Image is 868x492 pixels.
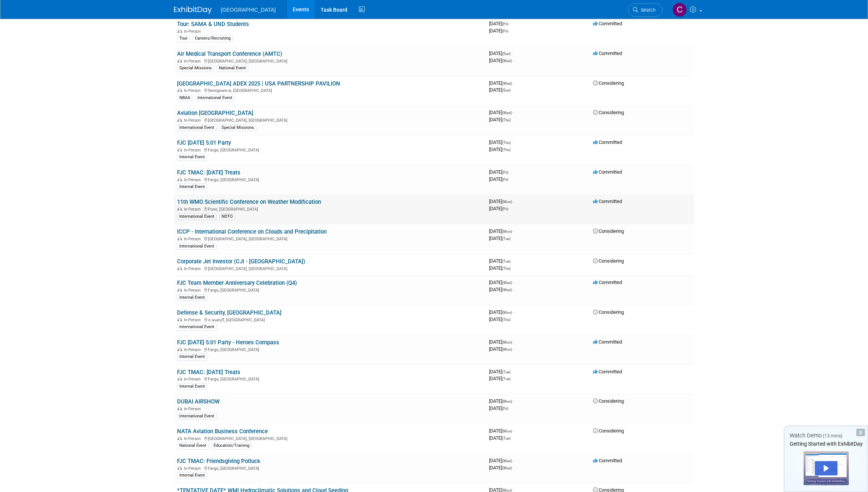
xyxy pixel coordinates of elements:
[184,148,203,153] span: In-Person
[489,117,510,122] span: [DATE]
[502,29,508,33] span: (Fri)
[593,80,624,86] span: Considering
[177,466,182,470] img: In-Person Event
[502,259,510,263] span: (Tue)
[593,458,622,463] span: Committed
[512,369,513,374] span: -
[489,369,513,374] span: [DATE]
[815,461,837,475] div: Play
[502,340,512,344] span: (Mon)
[184,466,203,471] span: In-Person
[513,398,514,404] span: -
[489,376,510,381] span: [DATE]
[489,280,514,285] span: [DATE]
[502,288,512,292] span: (Wed)
[177,29,182,33] img: In-Person Event
[489,465,512,471] span: [DATE]
[593,199,622,204] span: Committed
[502,377,510,381] span: (Tue)
[177,442,209,449] div: National Event
[502,22,508,26] span: (Fri)
[177,377,182,380] img: In-Person Event
[513,339,514,345] span: -
[177,324,217,330] div: International Event
[195,95,235,101] div: International Event
[177,206,483,212] div: Pune, [GEOGRAPHIC_DATA]
[177,110,253,116] a: Aviation [GEOGRAPHIC_DATA]
[177,207,182,211] img: In-Person Event
[502,111,512,115] span: (Wed)
[177,50,282,57] a: Air Medical Transport Conference (AMTC)
[784,432,868,440] div: Watch Demo
[177,316,483,322] div: จ.นนทบุรี, [GEOGRAPHIC_DATA]
[177,413,217,420] div: International Event
[513,110,514,115] span: -
[177,318,182,321] img: In-Person Event
[638,7,656,13] span: Search
[593,139,622,145] span: Committed
[177,346,483,352] div: Fargo, [GEOGRAPHIC_DATA]
[177,288,182,292] img: In-Person Event
[177,21,249,28] a: Tour: SAMA & UND Students
[177,258,305,265] a: Corporate Jet Investor (CJI - [GEOGRAPHIC_DATA])
[489,346,512,352] span: [DATE]
[177,58,483,64] div: [GEOGRAPHIC_DATA], [GEOGRAPHIC_DATA]
[184,347,203,352] span: In-Person
[177,472,207,479] div: Internal Event
[489,50,513,56] span: [DATE]
[489,87,510,93] span: [DATE]
[219,213,235,220] div: NDTO
[177,398,220,405] a: DUBAI AIRSHOW
[177,154,207,160] div: Internal Event
[489,339,514,345] span: [DATE]
[184,406,203,411] span: In-Person
[193,35,233,42] div: Careers/Recruiting
[489,405,508,411] span: [DATE]
[177,87,483,93] div: Seongnam-si, [GEOGRAPHIC_DATA]
[184,118,203,123] span: In-Person
[512,139,513,145] span: -
[856,429,865,436] div: Dismiss
[177,88,182,92] img: In-Person Event
[177,383,207,390] div: Internal Event
[509,21,510,26] span: -
[177,176,483,182] div: Fargo, [GEOGRAPHIC_DATA]
[177,35,190,42] div: Tour
[177,406,182,410] img: In-Person Event
[184,59,203,64] span: In-Person
[177,347,182,351] img: In-Person Event
[177,95,193,101] div: NBAA
[502,318,510,322] span: (Thu)
[489,206,508,211] span: [DATE]
[502,229,512,234] span: (Mon)
[177,177,182,181] img: In-Person Event
[502,281,512,285] span: (Wed)
[823,433,842,439] span: (13 mins)
[184,207,203,212] span: In-Person
[784,440,868,448] div: Getting Started with ExhibitDay
[502,266,510,270] span: (Thu)
[593,169,622,175] span: Committed
[489,169,510,175] span: [DATE]
[502,81,512,86] span: (Wed)
[177,294,207,301] div: Internal Event
[177,124,217,131] div: International Event
[509,169,510,175] span: -
[502,347,512,351] span: (Mon)
[177,199,321,205] a: 11th WMO Scientific Conference on Weather Modification
[177,183,207,190] div: Internal Event
[628,3,663,17] a: Search
[489,147,510,152] span: [DATE]
[513,280,514,285] span: -
[177,266,182,270] img: In-Person Event
[512,258,513,264] span: -
[489,139,513,145] span: [DATE]
[489,309,514,315] span: [DATE]
[593,339,622,345] span: Committed
[502,436,510,440] span: (Tue)
[177,59,182,63] img: In-Person Event
[489,265,510,271] span: [DATE]
[502,170,508,174] span: (Fri)
[177,369,240,376] a: FJC TMAC: [DATE] Treats
[221,7,276,13] span: [GEOGRAPHIC_DATA]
